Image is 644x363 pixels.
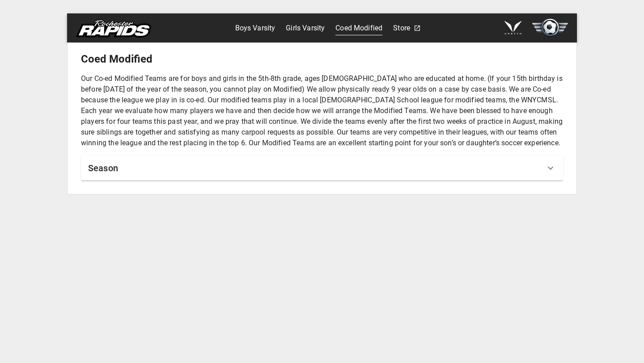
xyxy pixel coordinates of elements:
div: Season [81,156,563,181]
a: Store [393,21,410,35]
img: aretyn.png [504,21,521,34]
h5: Coed Modified [81,52,563,66]
img: soccer.svg [532,19,568,37]
img: rapids.svg [76,20,151,38]
h6: Season [88,161,118,175]
p: Our Co-ed Modified Teams are for boys and girls in the 5th-8th grade, ages [DEMOGRAPHIC_DATA] who... [81,73,563,148]
a: Coed Modified [335,21,382,35]
a: Girls Varsity [286,21,325,35]
a: Boys Varsity [235,21,275,35]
